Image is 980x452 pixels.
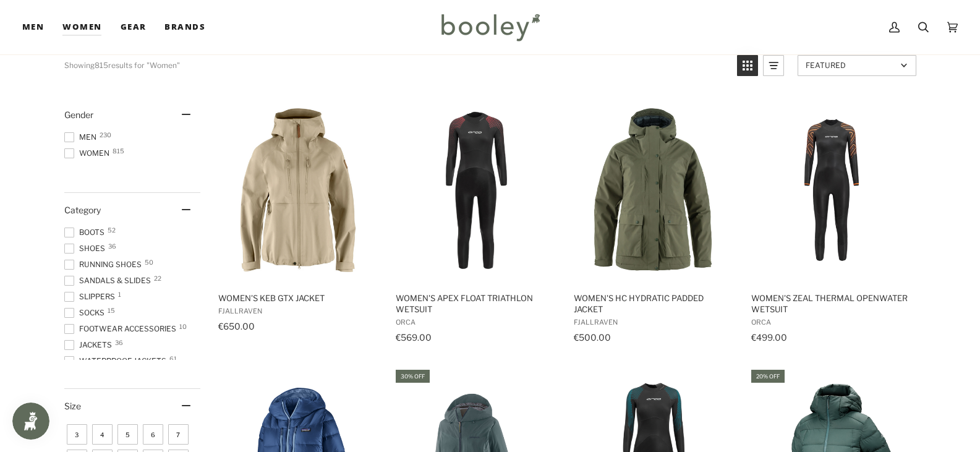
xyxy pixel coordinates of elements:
span: Women's Zeal Thermal Openwater Wetsuit [751,292,911,315]
span: Gear [121,21,147,33]
span: 1 [118,291,121,297]
div: 30% off [396,370,430,383]
a: Women's Apex Float Triathlon Wetsuit [394,98,558,347]
span: Size: 5 [117,424,138,445]
span: Size [64,401,81,411]
span: Slippers [64,291,119,302]
span: 52 [108,227,116,233]
span: Size: 6 [143,424,163,445]
span: Running Shoes [64,259,145,270]
iframe: Button to open loyalty program pop-up [12,403,49,440]
img: Booley [436,9,544,45]
span: Fjallraven [574,318,734,326]
span: Men [22,21,44,33]
span: 50 [145,259,153,265]
a: View list mode [763,55,784,76]
span: Brands [164,21,205,33]
div: Showing results for "Women" [64,55,728,76]
span: Size: 4 [92,424,113,445]
span: Women's HC Hydratic Padded Jacket [574,292,734,315]
span: Jackets [64,339,116,351]
span: €569.00 [396,332,432,343]
span: Shoes [64,243,109,254]
span: 22 [154,275,161,281]
span: 36 [115,339,123,346]
span: Socks [64,307,108,318]
span: Size: 7 [168,424,189,445]
a: Women's Zeal Thermal Openwater Wetsuit [749,98,913,347]
span: Boots [64,227,108,238]
span: Fjallraven [218,307,378,315]
img: Fjallraven Women's HC Hydratic Padded Jacket Laurel Green - Booley Galway [572,108,736,272]
a: Women's Keb GTX Jacket [216,98,380,347]
span: €500.00 [574,332,611,343]
span: 15 [108,307,115,313]
span: Waterproof Jackets [64,356,170,367]
span: Footwear Accessories [64,323,180,335]
span: 10 [179,323,187,330]
span: Sandals & Slides [64,275,155,286]
span: 230 [100,132,111,138]
span: Gender [64,109,93,120]
span: Featured [806,61,897,70]
span: 61 [169,356,177,362]
span: €499.00 [751,332,787,343]
span: Size: 3 [67,424,87,445]
span: 815 [113,148,124,154]
img: Orca Women's Zeal Thermal Openwater Wetsuit Black - Booley Galway [749,108,913,272]
span: Women [62,21,101,33]
span: 36 [108,243,116,249]
a: View grid mode [737,55,758,76]
span: Orca [396,318,556,326]
img: Fjallraven Women's Keb GTX Jacket Fossil - Booley Galway [216,108,380,272]
div: 20% off [751,370,785,383]
a: Sort options [798,55,916,76]
span: €650.00 [218,321,255,331]
span: Men [64,132,100,143]
span: Women's Apex Float Triathlon Wetsuit [396,292,556,315]
span: Women's Keb GTX Jacket [218,292,378,304]
span: Orca [751,318,911,326]
span: Category [64,205,101,215]
a: Women's HC Hydratic Padded Jacket [572,98,736,347]
b: 815 [95,61,108,70]
span: Women [64,148,113,159]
